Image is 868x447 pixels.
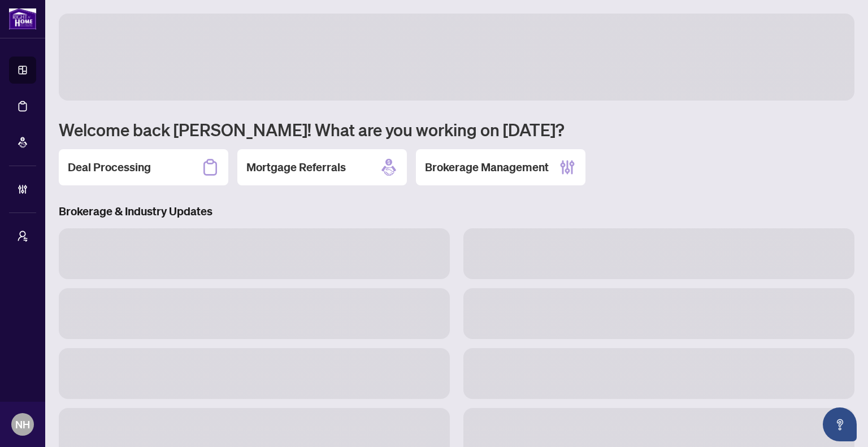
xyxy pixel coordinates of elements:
[425,159,549,175] h2: Brokerage Management
[17,231,28,242] span: user-switch
[59,119,854,140] h1: Welcome back [PERSON_NAME]! What are you working on [DATE]?
[68,159,151,175] h2: Deal Processing
[15,416,30,432] span: NH
[823,407,857,441] button: Open asap
[246,159,346,175] h2: Mortgage Referrals
[59,203,854,219] h3: Brokerage & Industry Updates
[9,8,36,29] img: logo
